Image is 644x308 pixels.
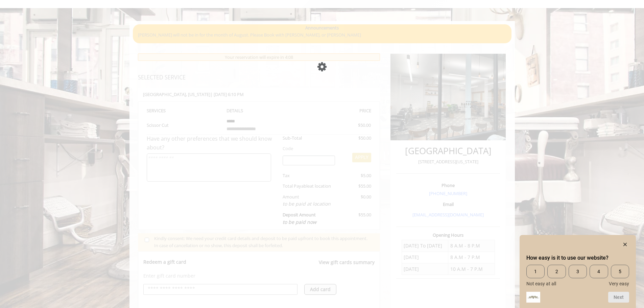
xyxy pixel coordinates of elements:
[547,265,566,278] span: 2
[526,265,545,278] span: 1
[526,254,629,262] h2: How easy is it to use our website? Select an option from 1 to 5, with 1 being Not easy at all and...
[609,281,629,286] span: Very easy
[611,265,629,278] span: 5
[608,292,629,303] button: Next question
[526,240,629,303] div: How easy is it to use our website? Select an option from 1 to 5, with 1 being Not easy at all and...
[526,265,629,286] div: How easy is it to use our website? Select an option from 1 to 5, with 1 being Not easy at all and...
[590,265,608,278] span: 4
[569,265,587,278] span: 3
[621,240,629,248] button: Hide survey
[526,281,556,286] span: Not easy at all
